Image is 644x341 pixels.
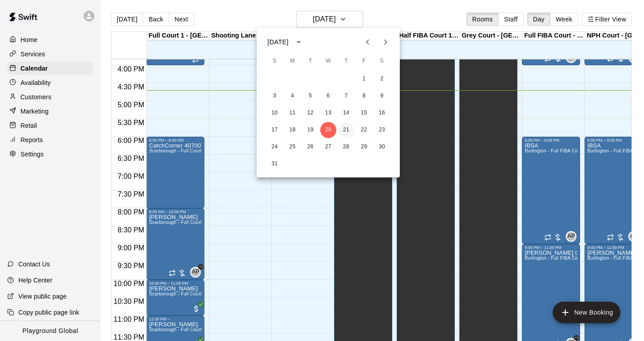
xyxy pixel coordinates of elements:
[374,52,390,70] span: Saturday
[320,88,336,104] button: 6
[291,34,306,50] button: calendar view is open, switch to year view
[338,139,354,155] button: 28
[302,52,318,70] span: Tuesday
[338,88,354,104] button: 7
[374,88,390,104] button: 9
[302,139,318,155] button: 26
[267,88,283,104] button: 3
[356,71,372,87] button: 1
[374,71,390,87] button: 2
[302,122,318,138] button: 19
[374,122,390,138] button: 23
[338,52,354,70] span: Thursday
[267,52,283,70] span: Sunday
[284,52,301,70] span: Monday
[267,105,283,121] button: 10
[284,122,301,138] button: 18
[267,156,283,172] button: 31
[284,88,301,104] button: 4
[302,88,318,104] button: 5
[356,105,372,121] button: 15
[374,139,390,155] button: 30
[302,105,318,121] button: 12
[284,105,301,121] button: 11
[377,33,394,51] button: Next month
[374,105,390,121] button: 16
[356,52,372,70] span: Friday
[356,122,372,138] button: 22
[338,122,354,138] button: 21
[320,52,336,70] span: Wednesday
[320,122,336,138] button: 20
[267,139,283,155] button: 24
[356,88,372,104] button: 8
[338,105,354,121] button: 14
[356,139,372,155] button: 29
[320,139,336,155] button: 27
[267,122,283,138] button: 17
[284,139,301,155] button: 25
[320,105,336,121] button: 13
[267,38,288,47] div: [DATE]
[359,33,377,51] button: Previous month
